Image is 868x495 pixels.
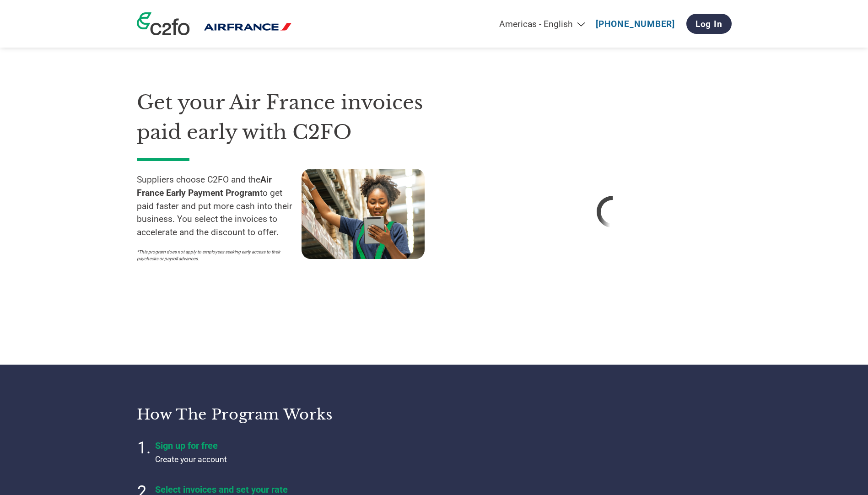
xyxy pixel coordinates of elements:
[137,12,190,35] img: c2fo logo
[686,14,732,34] a: Log In
[137,88,466,147] h1: Get your Air France invoices paid early with C2FO
[137,173,302,239] p: Suppliers choose C2FO and the to get paid faster and put more cash into their business. You selec...
[155,484,384,495] h4: Select invoices and set your rate
[155,453,384,465] p: Create your account
[137,248,292,262] p: *This program does not apply to employees seeking early access to their paychecks or payroll adva...
[137,405,423,424] h3: How the program works
[204,18,291,35] img: Air France
[596,19,675,29] a: [PHONE_NUMBER]
[137,174,272,198] strong: Air France Early Payment Program
[155,440,384,451] h4: Sign up for free
[302,169,425,259] img: supply chain worker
